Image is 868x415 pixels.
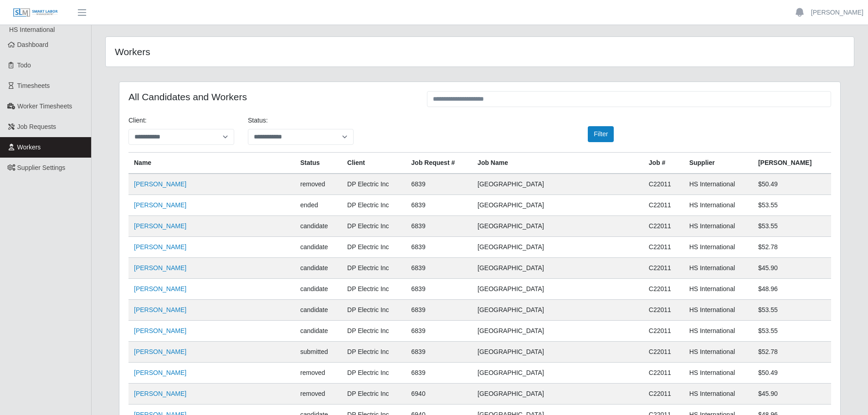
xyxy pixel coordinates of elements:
td: 6839 [406,363,473,384]
td: HS International [684,195,753,216]
td: 6940 [406,384,473,405]
td: C22011 [643,321,684,342]
button: Filter [588,126,614,142]
td: 6839 [406,342,473,363]
span: Worker Timesheets [17,102,72,110]
a: [PERSON_NAME] [811,8,863,17]
td: HS International [684,300,753,321]
th: Job Name [472,153,643,174]
td: [GEOGRAPHIC_DATA] [472,258,643,279]
th: Client [342,153,406,174]
td: HS International [684,216,753,237]
td: HS International [684,279,753,300]
td: HS International [684,258,753,279]
th: Name [128,153,295,174]
td: ended [295,195,342,216]
td: 6839 [406,321,473,342]
td: C22011 [643,237,684,258]
span: Supplier Settings [17,164,66,171]
span: Job Requests [17,123,56,130]
a: [PERSON_NAME] [134,327,186,334]
td: $53.55 [753,300,831,321]
td: C22011 [643,363,684,384]
td: $50.49 [753,363,831,384]
td: C22011 [643,384,684,405]
td: DP Electric Inc [342,342,406,363]
td: candidate [295,258,342,279]
label: Client: [128,116,147,125]
a: [PERSON_NAME] [134,369,186,376]
td: C22011 [643,195,684,216]
th: Status [295,153,342,174]
td: 6839 [406,195,473,216]
td: 6839 [406,258,473,279]
a: [PERSON_NAME] [134,348,186,355]
a: [PERSON_NAME] [134,285,186,292]
td: C22011 [643,279,684,300]
td: HS International [684,321,753,342]
td: [GEOGRAPHIC_DATA] [472,237,643,258]
td: $45.90 [753,384,831,405]
td: removed [295,174,342,195]
td: candidate [295,279,342,300]
th: Supplier [684,153,753,174]
td: C22011 [643,342,684,363]
td: DP Electric Inc [342,195,406,216]
td: 6839 [406,300,473,321]
td: $52.78 [753,237,831,258]
td: C22011 [643,216,684,237]
td: HS International [684,384,753,405]
td: candidate [295,237,342,258]
td: submitted [295,342,342,363]
img: SLM Logo [13,8,58,18]
a: [PERSON_NAME] [134,222,186,230]
th: [PERSON_NAME] [753,153,831,174]
td: [GEOGRAPHIC_DATA] [472,342,643,363]
td: candidate [295,321,342,342]
td: HS International [684,342,753,363]
td: DP Electric Inc [342,174,406,195]
td: HS International [684,237,753,258]
td: [GEOGRAPHIC_DATA] [472,216,643,237]
td: $50.49 [753,174,831,195]
td: candidate [295,300,342,321]
span: HS International [9,26,55,33]
h4: All Candidates and Workers [128,91,413,102]
td: DP Electric Inc [342,384,406,405]
td: DP Electric Inc [342,279,406,300]
td: 6839 [406,237,473,258]
a: [PERSON_NAME] [134,264,186,272]
td: $53.55 [753,195,831,216]
span: Timesheets [17,82,50,89]
h4: Workers [115,46,411,57]
td: [GEOGRAPHIC_DATA] [472,195,643,216]
td: C22011 [643,258,684,279]
a: [PERSON_NAME] [134,243,186,251]
span: Dashboard [17,41,49,48]
td: DP Electric Inc [342,258,406,279]
label: Status: [248,116,268,125]
a: [PERSON_NAME] [134,201,186,209]
span: Todo [17,61,31,69]
a: [PERSON_NAME] [134,306,186,313]
td: [GEOGRAPHIC_DATA] [472,279,643,300]
span: Workers [17,143,41,151]
td: DP Electric Inc [342,363,406,384]
td: [GEOGRAPHIC_DATA] [472,321,643,342]
th: Job # [643,153,684,174]
td: 6839 [406,279,473,300]
td: 6839 [406,174,473,195]
td: DP Electric Inc [342,300,406,321]
td: $52.78 [753,342,831,363]
td: C22011 [643,300,684,321]
td: removed [295,384,342,405]
td: DP Electric Inc [342,216,406,237]
td: [GEOGRAPHIC_DATA] [472,174,643,195]
td: removed [295,363,342,384]
td: 6839 [406,216,473,237]
td: $53.55 [753,216,831,237]
td: $45.90 [753,258,831,279]
td: [GEOGRAPHIC_DATA] [472,363,643,384]
td: DP Electric Inc [342,237,406,258]
td: candidate [295,216,342,237]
